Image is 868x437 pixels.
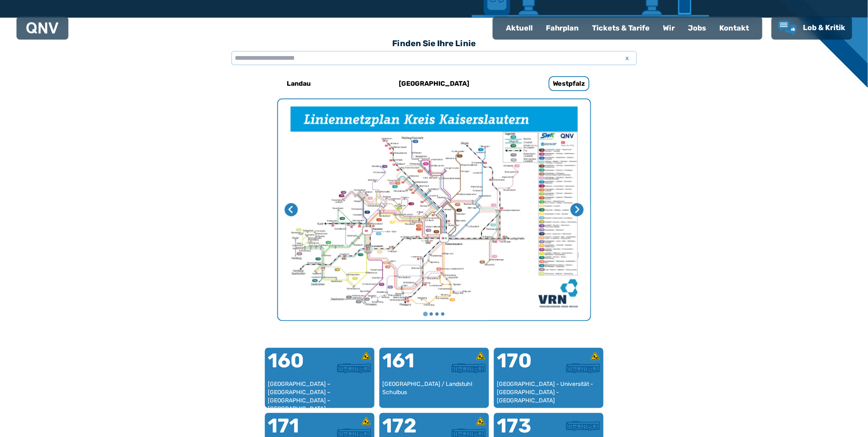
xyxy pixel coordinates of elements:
[566,421,600,431] img: Überlandbus
[586,17,657,39] a: Tickets & Tarife
[278,99,590,320] img: Netzpläne Westpfalz Seite 1 von 4
[657,17,682,39] a: Wir
[285,203,298,216] button: Letzte Seite
[441,312,445,316] button: Gehe zu Seite 4
[622,53,634,63] span: x
[682,17,713,39] a: Jobs
[778,21,846,35] a: Lob & Kritik
[395,77,473,90] h6: [GEOGRAPHIC_DATA]
[26,22,58,34] img: QNV Logo
[232,34,637,52] h3: Finden Sie Ihre Linie
[278,99,590,320] div: My Favorite Images
[337,364,371,374] img: Überlandbus
[278,311,590,317] ul: Wählen Sie eine Seite zum Anzeigen
[26,20,58,36] a: QNV Logo
[571,203,584,216] button: Nächste Seite
[379,74,489,94] a: [GEOGRAPHIC_DATA]
[383,381,486,405] div: [GEOGRAPHIC_DATA] / Landstuhl Schulbus
[383,351,434,381] div: 161
[713,17,756,39] a: Kontakt
[268,381,371,405] div: [GEOGRAPHIC_DATA] – [GEOGRAPHIC_DATA] – [GEOGRAPHIC_DATA] – [GEOGRAPHIC_DATA] – [GEOGRAPHIC_DATA]...
[268,351,320,381] div: 160
[244,74,354,94] a: Landau
[435,312,439,316] button: Gehe zu Seite 3
[278,99,590,320] li: 1 von 4
[499,17,539,39] a: Aktuell
[430,312,433,316] button: Gehe zu Seite 2
[284,77,314,90] h6: Landau
[452,364,486,374] img: Überlandbus
[549,76,590,91] h6: Westpfalz
[566,364,600,374] img: Überlandbus
[803,23,846,32] span: Lob & Kritik
[497,351,549,381] div: 170
[423,312,428,316] button: Gehe zu Seite 1
[539,17,586,39] a: Fahrplan
[497,381,600,405] div: [GEOGRAPHIC_DATA] - Universität - [GEOGRAPHIC_DATA] - [GEOGRAPHIC_DATA]
[515,74,624,94] a: Westpfalz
